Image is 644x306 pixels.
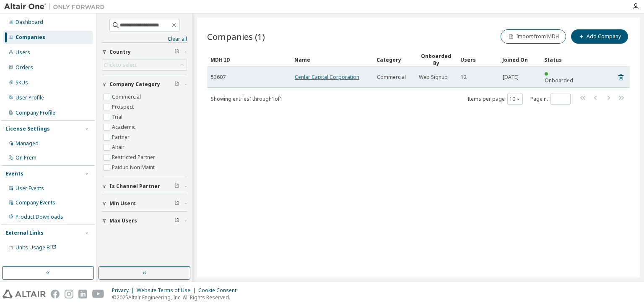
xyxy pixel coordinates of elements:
a: Cenlar Capital Corporation [295,73,359,81]
span: 53607 [211,74,226,81]
span: Page n. [530,94,571,105]
span: Showing entries 1 through 1 of 1 [211,95,283,102]
div: User Profile [16,94,44,101]
span: Country [109,49,131,55]
div: Website Terms of Use [137,287,198,294]
label: Prospect [112,102,135,112]
span: Is Channel Partner [109,183,160,190]
div: Click to select [104,62,137,68]
img: youtube.svg [92,290,104,298]
div: User Events [16,185,44,192]
img: instagram.svg [65,290,73,298]
div: Events [5,170,23,177]
label: Trial [112,112,124,122]
div: On Prem [16,154,36,161]
div: SKUs [16,79,28,86]
div: Dashboard [16,19,43,26]
button: Country [102,43,187,61]
button: 10 [509,96,521,102]
label: Altair [112,142,126,152]
span: Clear filter [174,81,179,88]
label: Paidup Non Maint [112,162,156,173]
img: linkedin.svg [78,290,87,298]
img: facebook.svg [51,290,60,298]
span: Items per page [467,94,523,105]
label: Commercial [112,92,143,102]
span: Clear filter [174,217,179,224]
label: Restricted Partner [112,152,157,162]
span: Clear filter [174,200,179,207]
a: Clear all [102,36,187,42]
button: Min Users [102,194,187,213]
img: altair_logo.svg [3,290,46,298]
img: Altair One [4,3,109,11]
button: Max Users [102,212,187,230]
div: External Links [5,230,44,236]
label: Academic [112,122,137,132]
div: Companies [16,34,45,41]
label: Partner [112,132,131,142]
button: Import from MDH [501,29,566,44]
div: Status [544,53,579,66]
span: Company Category [109,81,160,88]
div: MDH ID [210,53,288,66]
div: Privacy [112,287,137,294]
button: Company Category [102,75,187,94]
button: Add Company [571,29,628,44]
div: Cookie Consent [198,287,241,294]
div: Company Events [16,199,55,206]
div: Users [460,53,496,66]
span: Companies (1) [207,31,265,42]
span: Web Signup [419,74,448,81]
button: Is Channel Partner [102,177,187,196]
div: Managed [16,140,39,147]
span: Onboarded [545,77,573,84]
div: License Settings [5,126,50,132]
div: Onboarded By [418,52,454,67]
div: Name [294,53,370,66]
span: [DATE] [503,74,519,81]
p: © 2025 Altair Engineering, Inc. All Rights Reserved. [112,294,241,301]
div: Click to select [102,60,187,70]
div: Company Profile [16,110,55,116]
div: Product Downloads [16,214,63,220]
span: Clear filter [174,49,179,55]
span: Max Users [109,217,137,224]
span: Units Usage BI [16,244,57,251]
span: 12 [461,74,467,81]
div: Users [16,49,30,56]
span: Commercial [377,74,406,81]
span: Min Users [109,200,136,207]
div: Joined On [502,53,538,66]
span: Clear filter [174,183,179,190]
div: Category [377,53,412,66]
div: Orders [16,64,33,71]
